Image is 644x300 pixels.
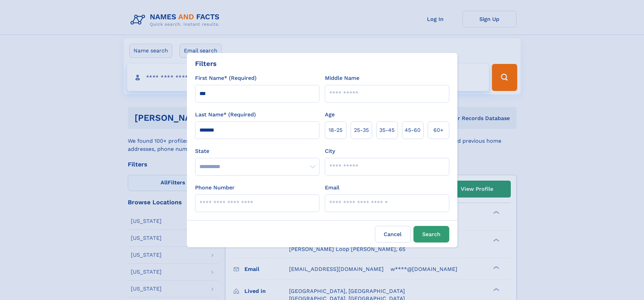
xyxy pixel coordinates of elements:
label: Middle Name [325,74,359,82]
label: Email [325,184,339,192]
span: 25‑35 [354,126,369,134]
label: City [325,147,335,155]
span: 60+ [433,126,444,134]
label: Cancel [375,226,411,243]
div: Filters [195,59,217,69]
span: 45‑60 [405,126,421,134]
label: Last Name* (Required) [195,111,256,119]
label: First Name* (Required) [195,74,257,82]
span: 35‑45 [379,126,395,134]
label: Age [325,111,335,119]
button: Search [413,226,449,243]
span: 18‑25 [329,126,342,134]
label: Phone Number [195,184,235,192]
label: State [195,147,319,155]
